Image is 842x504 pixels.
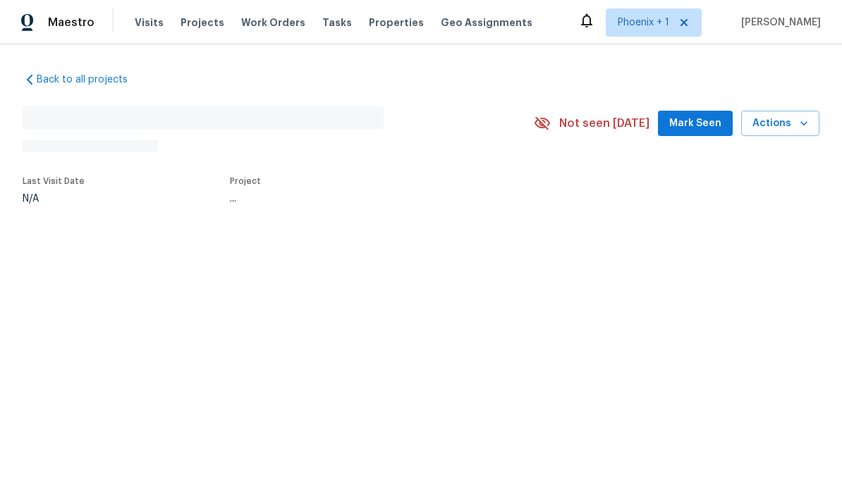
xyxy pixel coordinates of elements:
span: Geo Assignments [441,16,532,30]
button: Actions [741,111,819,137]
span: Last Visit Date [23,177,85,185]
div: N/A [23,194,85,204]
div: ... [230,194,501,204]
span: Phoenix + 1 [618,16,669,30]
button: Mark Seen [658,111,733,137]
span: Projects [181,16,224,30]
span: Project [230,177,261,185]
span: Actions [752,115,808,133]
a: Back to all projects [23,73,158,87]
span: Maestro [48,16,94,30]
span: [PERSON_NAME] [736,16,821,30]
span: Mark Seen [669,115,721,133]
span: Not seen [DATE] [559,116,649,130]
span: Visits [135,16,164,30]
span: Properties [369,16,424,30]
span: Tasks [322,18,352,27]
span: Work Orders [241,16,305,30]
